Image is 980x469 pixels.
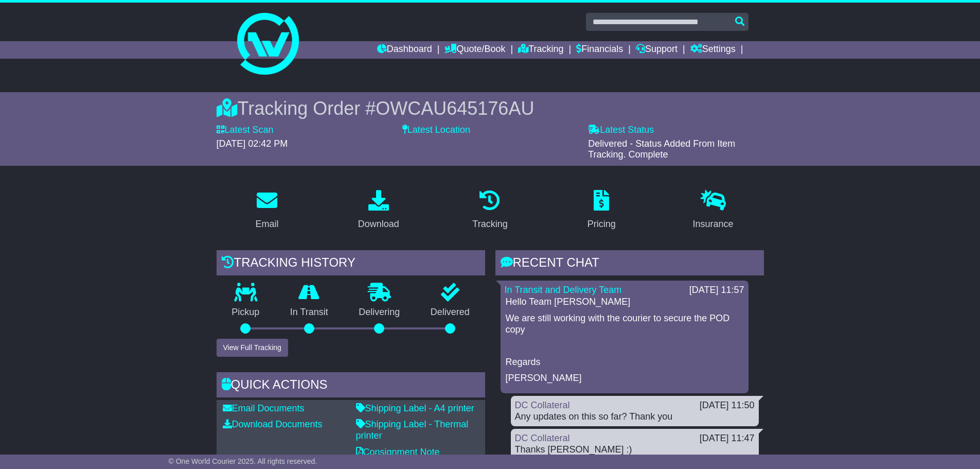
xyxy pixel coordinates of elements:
span: Delivered - Status Added From Item Tracking. Complete [588,138,735,160]
a: Tracking [518,41,563,59]
a: Support [636,41,678,59]
a: Tracking [466,186,514,235]
span: OWCAU645176AU [376,98,534,119]
p: [PERSON_NAME] [506,373,743,384]
div: Any updates on this so far? Thank you [515,411,755,423]
label: Latest Scan [217,125,274,136]
div: [DATE] 11:47 [700,433,755,444]
a: Settings [690,41,736,59]
a: In Transit and Delivery Team [505,285,622,295]
p: Pickup [217,307,275,318]
p: Delivered [415,307,485,318]
p: Regards [506,357,743,368]
a: Insurance [686,186,740,235]
a: Dashboard [377,41,432,59]
div: RECENT CHAT [495,250,764,278]
div: Insurance [693,217,734,231]
div: Tracking history [217,250,485,278]
a: Email [248,186,285,235]
a: Shipping Label - A4 printer [356,403,474,413]
span: [DATE] 02:42 PM [217,138,288,149]
p: Delivering [344,307,416,318]
div: Pricing [587,217,616,231]
a: DC Collateral [515,400,570,410]
div: Tracking Order # [217,97,764,119]
div: Thanks [PERSON_NAME] :) [515,444,755,456]
a: Email Documents [223,403,305,413]
a: Pricing [581,186,622,235]
div: Quick Actions [217,372,485,400]
button: View Full Tracking [217,339,288,357]
a: Download Documents [223,419,323,429]
div: [DATE] 11:50 [700,400,755,411]
div: [DATE] 11:57 [689,285,744,296]
div: Tracking [472,217,507,231]
a: DC Collateral [515,433,570,443]
a: Quote/Book [444,41,505,59]
a: Download [351,186,406,235]
a: Shipping Label - Thermal printer [356,419,469,441]
span: © One World Courier 2025. All rights reserved. [169,457,317,465]
a: Consignment Note [356,447,440,457]
a: Financials [576,41,623,59]
label: Latest Status [588,125,654,136]
div: Email [255,217,278,231]
p: Hello Team [PERSON_NAME] [506,297,743,308]
p: We are still working with the courier to secure the POD copy [506,313,743,335]
p: In Transit [275,307,344,318]
label: Latest Location [402,125,470,136]
div: Download [358,217,399,231]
